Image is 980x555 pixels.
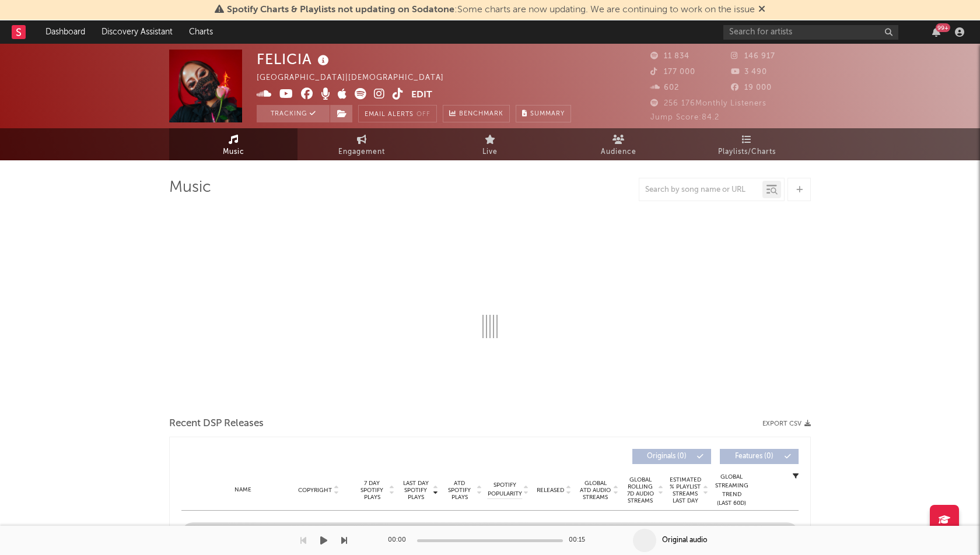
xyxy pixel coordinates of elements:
a: Audience [554,128,682,160]
div: 99 + [936,23,950,32]
a: Charts [181,20,221,44]
div: Global Streaming Trend (Last 60D) [714,473,749,508]
a: Live [426,128,554,160]
button: Edit [411,88,432,103]
div: 00:15 [569,533,592,547]
span: Dismiss [758,5,765,15]
span: : Some charts are now updating. We are continuing to work on the issue [227,5,755,15]
span: Spotify Charts & Playlists not updating on Sodatone [227,5,454,15]
button: 99+ [932,27,940,37]
span: Spotify Popularity [488,481,522,498]
div: FELICIA [257,50,332,69]
span: Released [537,487,564,494]
span: Features ( 0 ) [727,453,781,460]
span: Global ATD Audio Streams [579,480,611,501]
a: Dashboard [37,20,93,44]
span: Estimated % Playlist Streams Last Day [669,476,701,504]
span: 177 000 [650,68,695,76]
a: Music [169,128,297,160]
button: Tracking [257,105,330,122]
span: Engagement [338,145,385,159]
em: Off [416,111,430,118]
input: Search by song name or URL [639,185,762,195]
div: 00:00 [388,533,411,547]
a: Engagement [297,128,426,160]
span: Music [223,145,244,159]
span: Audience [601,145,636,159]
span: 11 834 [650,52,689,60]
span: 146 917 [731,52,775,60]
span: Summary [530,111,565,117]
span: 256 176 Monthly Listeners [650,100,766,107]
span: Recent DSP Releases [169,417,264,431]
button: Export CSV [762,420,811,427]
input: Search for artists [723,25,898,40]
span: 3 490 [731,68,767,76]
button: Summary [516,105,571,122]
span: Jump Score: 84.2 [650,114,719,121]
button: Originals(0) [632,449,711,464]
span: Copyright [298,487,332,494]
button: Features(0) [720,449,799,464]
span: Global Rolling 7D Audio Streams [624,476,656,504]
span: ATD Spotify Plays [444,480,475,501]
span: Benchmark [459,107,503,121]
div: [GEOGRAPHIC_DATA] | [DEMOGRAPHIC_DATA] [257,71,457,85]
a: Playlists/Charts [682,128,811,160]
span: 19 000 [731,84,772,92]
span: Last Day Spotify Plays [400,480,431,501]
span: Originals ( 0 ) [640,453,694,460]
a: Discovery Assistant [93,20,181,44]
button: Email AlertsOff [358,105,437,122]
span: Playlists/Charts [718,145,776,159]
a: Benchmark [443,105,510,122]
span: 602 [650,84,679,92]
div: Original audio [662,535,707,546]
span: Live [482,145,498,159]
span: 7 Day Spotify Plays [356,480,387,501]
div: Name [205,486,281,494]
